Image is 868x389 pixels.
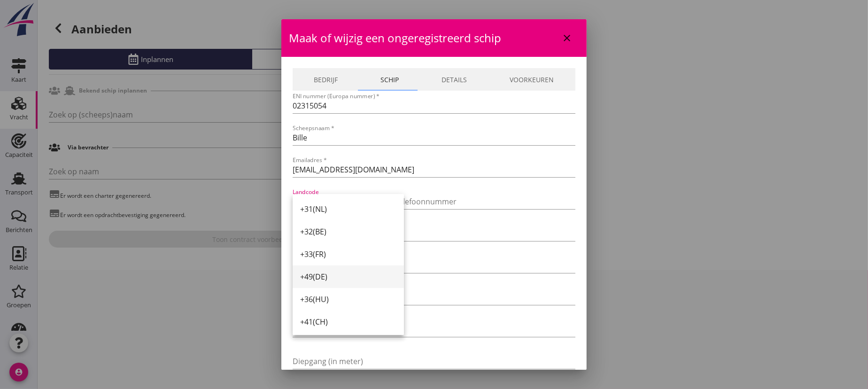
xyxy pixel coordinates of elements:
[561,32,573,44] i: close
[293,258,575,273] input: Tonnage (in ton) *
[300,294,396,305] div: +36(HU)
[281,19,587,57] div: Maak of wijzig een ongeregistreerd schip
[488,68,575,91] a: Voorkeuren
[395,194,575,209] input: Telefoonnummer
[420,68,488,91] a: Details
[293,98,575,113] input: ENI nummer (Europa nummer) *
[293,68,359,91] a: Bedrijf
[359,68,420,91] a: Schip
[300,249,396,260] div: +33(FR)
[300,226,396,237] div: +32(BE)
[293,226,575,241] input: Schipper *
[293,130,575,145] input: Scheepsnaam *
[300,203,396,215] div: +31(NL)
[293,290,575,305] input: Lengte (in meter) *
[300,316,396,327] div: +41(CH)
[293,322,575,337] input: Breedte (in meter)
[293,354,575,369] input: Diepgang (in meter)
[300,271,396,282] div: +49(DE)
[293,162,575,177] input: Emailadres *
